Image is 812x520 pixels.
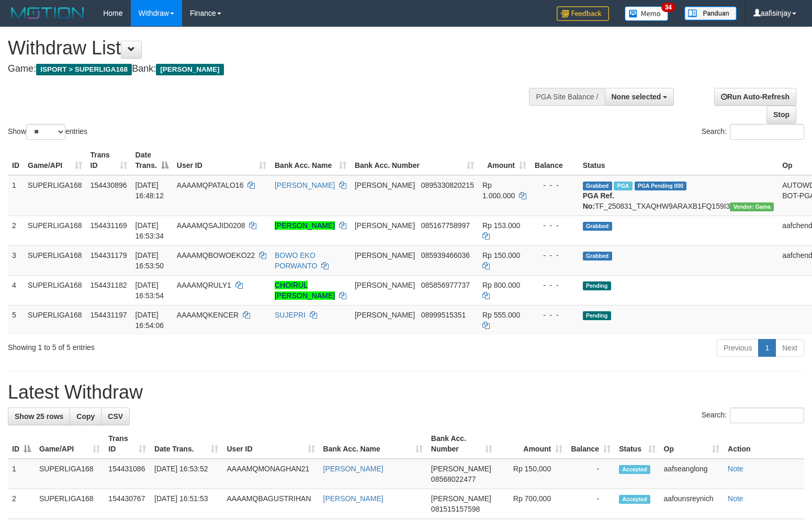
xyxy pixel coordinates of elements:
[614,182,632,190] span: Marked by aafounsreynich
[730,408,804,423] input: Search:
[535,180,574,190] div: - - -
[619,465,650,474] span: Accepted
[91,221,127,230] span: 154431169
[8,245,24,275] td: 3
[660,489,724,519] td: aafounsreynich
[714,88,796,106] a: Run Auto-Refresh
[567,429,615,459] th: Balance: activate to sort column ascending
[529,88,604,106] div: PGA Site Balance /
[421,181,474,189] span: Copy 0895330820215 to clipboard
[8,124,87,140] label: Show entries
[8,175,24,216] td: 1
[173,145,270,175] th: User ID: activate to sort column ascending
[101,408,130,425] a: CSV
[482,311,520,319] span: Rp 555.000
[8,216,24,245] td: 2
[619,495,650,504] span: Accepted
[270,145,351,175] th: Bank Acc. Name: activate to sort column ascending
[431,465,491,473] span: [PERSON_NAME]
[104,489,150,519] td: 154430767
[717,339,759,357] a: Previous
[730,124,804,140] input: Search:
[8,5,87,21] img: MOTION_logo.png
[8,408,70,425] a: Show 25 rows
[150,489,222,519] td: [DATE] 16:51:53
[661,3,675,12] span: 34
[136,281,164,300] span: [DATE] 16:53:54
[104,459,150,489] td: 154431086
[684,6,737,20] img: panduan.png
[583,311,611,320] span: Pending
[8,38,531,59] h1: Withdraw List
[567,459,615,489] td: -
[431,494,491,503] span: [PERSON_NAME]
[24,145,86,175] th: Game/API: activate to sort column ascending
[8,459,35,489] td: 1
[8,429,35,459] th: ID: activate to sort column descending
[24,305,86,335] td: SUPERLIGA168
[728,465,743,473] a: Note
[531,145,579,175] th: Balance
[355,221,415,230] span: [PERSON_NAME]
[635,182,687,190] span: PGA Pending
[275,281,335,300] a: CHOIRUL [PERSON_NAME]
[323,494,384,503] a: [PERSON_NAME]
[421,281,470,289] span: Copy 085856977737 to clipboard
[136,251,164,270] span: [DATE] 16:53:50
[612,93,661,101] span: None selected
[421,221,470,230] span: Copy 085167758997 to clipboard
[482,221,520,230] span: Rp 153.000
[76,412,95,421] span: Copy
[70,408,101,425] a: Copy
[24,175,86,216] td: SUPERLIGA168
[478,145,531,175] th: Amount: activate to sort column ascending
[625,6,669,21] img: Button%20Memo.svg
[8,64,531,74] h4: Game: Bank:
[91,251,127,259] span: 154431179
[177,221,245,230] span: AAAAMQSAJID0208
[91,281,127,289] span: 154431182
[431,505,480,513] span: Copy 081515157598 to clipboard
[323,465,384,473] a: [PERSON_NAME]
[355,281,415,289] span: [PERSON_NAME]
[355,311,415,319] span: [PERSON_NAME]
[355,251,415,259] span: [PERSON_NAME]
[8,382,804,403] h1: Latest Withdraw
[275,251,317,270] a: BOWO EKO PORWANTO
[660,459,724,489] td: aafseanglong
[275,181,335,189] a: [PERSON_NAME]
[351,145,478,175] th: Bank Acc. Number: activate to sort column ascending
[86,145,131,175] th: Trans ID: activate to sort column ascending
[108,412,123,421] span: CSV
[36,64,132,75] span: ISPORT > SUPERLIGA168
[222,459,319,489] td: AAAAMQMONAGHAN21
[605,88,674,106] button: None selected
[535,250,574,261] div: - - -
[724,429,804,459] th: Action
[24,216,86,245] td: SUPERLIGA168
[482,281,520,289] span: Rp 800.000
[702,408,804,423] label: Search:
[24,275,86,305] td: SUPERLIGA168
[177,281,231,289] span: AAAAMQRULY1
[615,429,659,459] th: Status: activate to sort column ascending
[26,124,65,140] select: Showentries
[177,311,239,319] span: AAAAMQKENCER
[275,221,335,230] a: [PERSON_NAME]
[535,310,574,320] div: - - -
[275,311,306,319] a: SUJEPRI
[728,494,743,503] a: Note
[91,181,127,189] span: 154430896
[150,429,222,459] th: Date Trans.: activate to sort column ascending
[35,489,104,519] td: SUPERLIGA168
[567,489,615,519] td: -
[497,429,567,459] th: Amount: activate to sort column ascending
[497,459,567,489] td: Rp 150,000
[579,175,778,216] td: TF_250831_TXAQHW9ARAXB1FQ159I3
[8,275,24,305] td: 4
[35,459,104,489] td: SUPERLIGA168
[136,311,164,330] span: [DATE] 16:54:06
[136,181,164,200] span: [DATE] 16:48:12
[431,475,476,483] span: Copy 08568022477 to clipboard
[579,145,778,175] th: Status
